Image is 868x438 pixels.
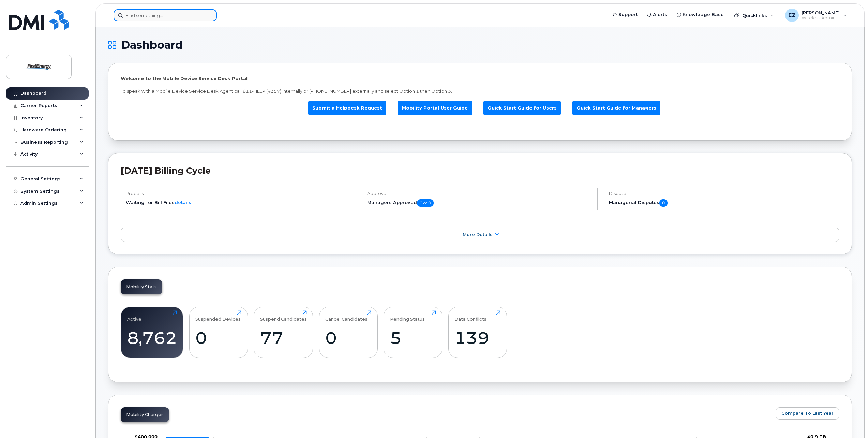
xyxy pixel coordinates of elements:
[398,101,472,115] a: Mobility Portal User Guide
[127,310,177,354] a: Active8,762
[195,328,241,348] div: 0
[781,410,834,417] span: Compare To Last Year
[367,191,591,196] h4: Approvals
[572,101,660,115] a: Quick Start Guide for Managers
[609,191,839,196] h4: Disputes
[776,407,839,420] button: Compare To Last Year
[483,101,561,115] a: Quick Start Guide for Users
[463,232,493,237] span: More Details
[260,328,307,348] div: 77
[121,88,839,94] p: To speak with a Mobile Device Service Desk Agent call 811-HELP (4357) internally or [PHONE_NUMBER...
[390,310,436,354] a: Pending Status5
[121,165,839,176] h2: [DATE] Billing Cycle
[325,310,368,322] div: Cancel Candidates
[195,310,241,322] div: Suspended Devices
[390,310,425,322] div: Pending Status
[260,310,307,354] a: Suspend Candidates77
[127,328,177,348] div: 8,762
[195,310,241,354] a: Suspended Devices0
[175,200,191,205] a: details
[454,310,487,322] div: Data Conflicts
[417,199,434,207] span: 0 of 0
[454,328,500,348] div: 139
[126,199,350,206] li: Waiting for Bill Files
[260,310,307,322] div: Suspend Candidates
[838,408,863,433] iframe: Messenger Launcher
[121,75,839,82] p: Welcome to the Mobile Device Service Desk Portal
[325,328,371,348] div: 0
[121,40,183,50] span: Dashboard
[609,199,839,207] h5: Managerial Disputes
[126,191,350,196] h4: Process
[325,310,371,354] a: Cancel Candidates0
[390,328,436,348] div: 5
[659,199,668,207] span: 0
[367,199,591,207] h5: Managers Approved
[308,101,386,115] a: Submit a Helpdesk Request
[127,310,141,322] div: Active
[454,310,500,354] a: Data Conflicts139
